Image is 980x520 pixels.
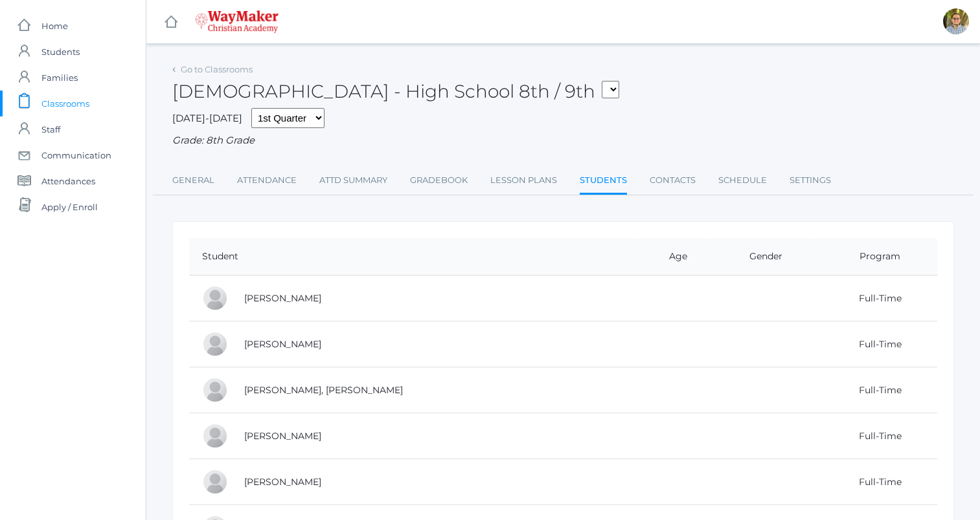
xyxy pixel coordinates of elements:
span: Classrooms [41,91,89,116]
span: [DATE]-[DATE] [172,112,242,124]
h2: [DEMOGRAPHIC_DATA] - High School 8th / 9th [172,81,619,102]
a: Settings [790,168,831,193]
span: Home [41,13,68,39]
a: Attendance [237,168,297,193]
a: Schedule [718,168,767,193]
a: [PERSON_NAME], [PERSON_NAME] [244,384,403,396]
a: Go to Classrooms [181,64,253,74]
a: Gradebook [410,168,468,193]
th: Gender [709,238,813,276]
a: General [172,168,214,193]
a: Contacts [650,168,696,193]
a: Lesson Plans [490,168,557,193]
a: Students [580,168,627,195]
div: Eva Carr [202,331,228,357]
div: Presley Davenport [202,377,228,403]
img: waymaker-logo-stack-white-1602f2b1af18da31a5905e9982d058868370996dac5278e84edea6dabf9a3315.png [195,10,279,33]
span: Families [41,65,78,91]
td: Full-Time [813,367,937,413]
td: Full-Time [813,459,937,505]
span: Apply / Enroll [41,194,98,220]
td: Full-Time [813,321,937,367]
a: Attd Summary [319,168,387,193]
div: LaRae Erner [202,423,228,449]
th: Student [189,238,637,276]
td: Full-Time [813,276,937,321]
div: Grade: 8th Grade [172,133,954,148]
span: Staff [41,116,60,142]
div: Kylen Braileanu [943,8,969,34]
td: Full-Time [813,413,937,459]
a: [PERSON_NAME] [244,430,321,442]
div: Rachel Hayton [202,469,228,495]
span: Attendances [41,168,95,194]
div: Pierce Brozek [202,285,228,311]
a: [PERSON_NAME] [244,292,321,304]
span: Students [41,39,80,65]
a: [PERSON_NAME] [244,476,321,488]
span: Communication [41,142,111,168]
th: Age [637,238,709,276]
th: Program [813,238,937,276]
a: [PERSON_NAME] [244,338,321,350]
